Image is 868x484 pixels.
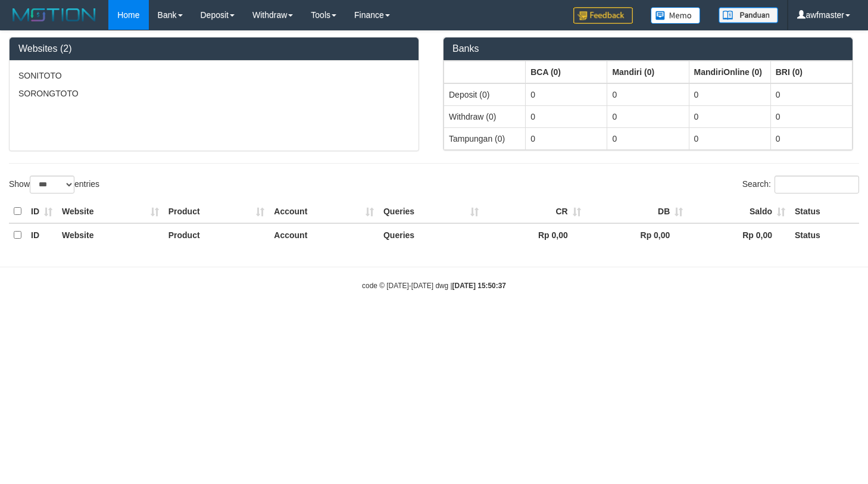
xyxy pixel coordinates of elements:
th: Group: activate to sort column ascending [526,61,607,83]
th: ID [26,200,57,223]
td: 0 [607,127,689,149]
th: Rp 0,00 [483,223,586,246]
th: Status [790,223,859,246]
td: 0 [526,127,607,149]
td: 0 [689,127,770,149]
th: Queries [379,223,483,246]
td: 0 [770,105,852,127]
th: CR [483,200,586,223]
th: Rp 0,00 [688,223,790,246]
small: code © [DATE]-[DATE] dwg | [362,282,506,290]
td: 0 [689,105,770,127]
label: Search: [742,176,859,193]
th: Group: activate to sort column ascending [444,61,526,83]
td: 0 [526,105,607,127]
th: Group: activate to sort column ascending [770,61,852,83]
td: Withdraw (0) [444,105,526,127]
th: Website [57,223,164,246]
th: Queries [379,200,483,223]
img: MOTION_logo.png [9,6,99,24]
td: Tampungan (0) [444,127,526,149]
th: Account [269,200,379,223]
p: SORONGTOTO [18,88,410,99]
th: Rp 0,00 [586,223,688,246]
th: DB [586,200,688,223]
th: Status [790,200,859,223]
td: 0 [526,83,607,106]
th: Group: activate to sort column ascending [689,61,770,83]
img: Feedback.jpg [573,7,633,24]
th: Account [269,223,379,246]
img: panduan.png [719,7,778,23]
td: Deposit (0) [444,83,526,106]
input: Search: [775,176,859,193]
strong: [DATE] 15:50:37 [452,282,506,290]
td: 0 [689,83,770,106]
th: Product [164,223,270,246]
label: Show entries [9,176,99,193]
th: Group: activate to sort column ascending [607,61,689,83]
td: 0 [607,83,689,106]
select: Showentries [30,176,74,193]
th: Product [164,200,270,223]
td: 0 [770,127,852,149]
p: SONITOTO [18,70,410,82]
h3: Websites (2) [18,43,410,54]
td: 0 [770,83,852,106]
th: Saldo [688,200,790,223]
th: ID [26,223,57,246]
h3: Banks [452,43,844,54]
img: Button%20Memo.svg [651,7,701,24]
td: 0 [607,105,689,127]
th: Website [57,200,164,223]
